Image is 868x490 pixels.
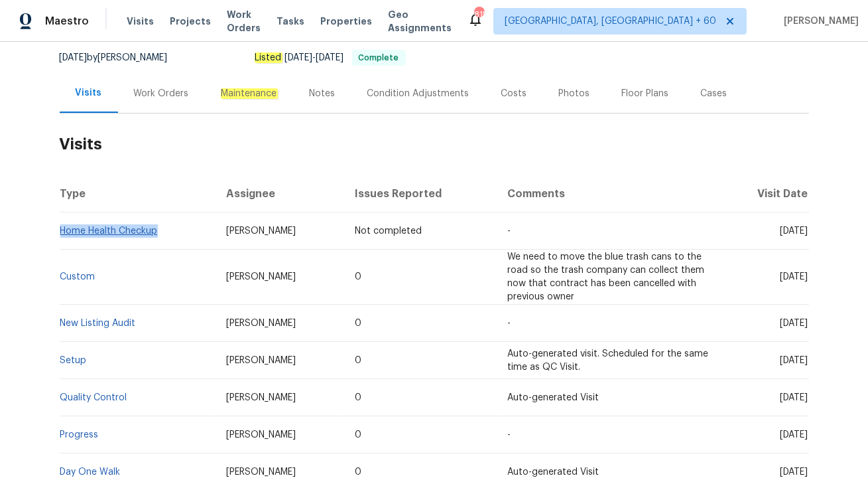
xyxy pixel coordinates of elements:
[622,87,669,100] div: Floor Plans
[60,430,99,440] a: Progress
[780,393,808,402] span: [DATE]
[505,15,716,28] span: [GEOGRAPHIC_DATA], [GEOGRAPHIC_DATA] + 60
[285,53,344,62] span: -
[285,53,313,62] span: [DATE]
[721,175,808,212] th: Visit Date
[355,430,361,440] span: 0
[344,175,497,212] th: Issues Reported
[227,8,261,35] span: Work Orders
[216,175,344,212] th: Assignee
[170,15,211,28] span: Projects
[134,87,189,100] div: Work Orders
[316,53,344,62] span: [DATE]
[45,15,89,28] span: Maestro
[355,226,422,236] span: Not completed
[60,319,136,328] a: New Listing Audit
[497,175,721,212] th: Comments
[780,356,808,365] span: [DATE]
[474,8,483,21] div: 815
[388,8,452,35] span: Geo Assignments
[60,114,809,175] h2: Visits
[780,430,808,440] span: [DATE]
[76,86,102,100] div: Visits
[507,252,704,301] span: We need to move the blue trash cans to the road so the trash company can collect them now that co...
[255,52,282,63] em: Listed
[320,15,372,28] span: Properties
[780,467,808,477] span: [DATE]
[507,226,511,236] span: -
[277,17,304,26] span: Tasks
[310,87,336,100] div: Notes
[355,272,361,282] span: 0
[60,175,216,212] th: Type
[355,356,361,365] span: 0
[127,15,154,28] span: Visits
[221,88,278,99] em: Maintenance
[60,356,87,365] a: Setup
[226,393,296,402] span: [PERSON_NAME]
[355,393,361,402] span: 0
[353,54,404,62] span: Complete
[701,87,727,100] div: Cases
[507,319,511,328] span: -
[507,467,599,477] span: Auto-generated Visit
[226,430,296,440] span: [PERSON_NAME]
[60,467,121,477] a: Day One Walk
[507,349,708,372] span: Auto-generated visit. Scheduled for the same time as QC Visit.
[355,467,361,477] span: 0
[355,319,361,328] span: 0
[60,53,88,62] span: [DATE]
[501,87,527,100] div: Costs
[780,226,808,236] span: [DATE]
[780,319,808,328] span: [DATE]
[60,50,184,66] div: by [PERSON_NAME]
[226,319,296,328] span: [PERSON_NAME]
[507,393,599,402] span: Auto-generated Visit
[60,226,158,236] a: Home Health Checkup
[226,356,296,365] span: [PERSON_NAME]
[780,272,808,282] span: [DATE]
[60,272,95,282] a: Custom
[226,467,296,477] span: [PERSON_NAME]
[778,15,859,28] span: [PERSON_NAME]
[559,87,590,100] div: Photos
[226,226,296,236] span: [PERSON_NAME]
[507,430,511,440] span: -
[226,272,296,282] span: [PERSON_NAME]
[367,87,469,100] div: Condition Adjustments
[60,393,127,402] a: Quality Control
